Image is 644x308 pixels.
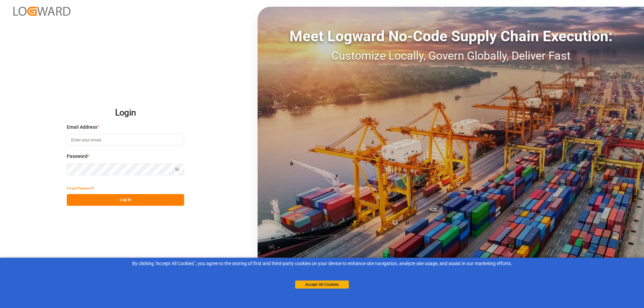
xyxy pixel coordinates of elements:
button: Forgot Password? [67,182,94,194]
img: Logward_new_orange.png [13,7,70,16]
div: Meet Logward No-Code Supply Chain Execution: [258,25,644,47]
button: Accept All Cookies [295,281,349,289]
h2: Login [67,102,184,124]
span: Password [67,153,88,160]
button: Log In [67,194,184,206]
div: Customize Locally, Govern Globally, Deliver Fast [258,47,644,64]
span: Email Address [67,124,97,131]
div: By clicking "Accept All Cookies”, you agree to the storing of first and third-party cookies on yo... [5,260,639,267]
input: Enter your email [67,134,184,146]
